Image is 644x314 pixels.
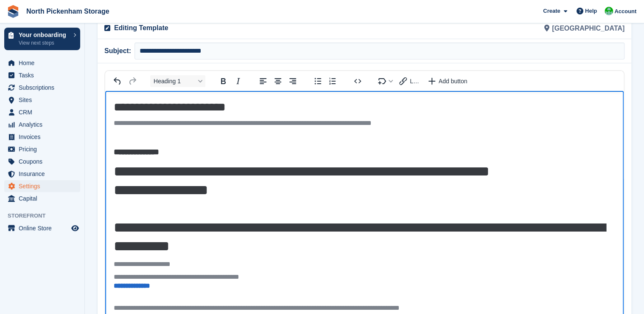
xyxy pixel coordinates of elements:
span: Storefront [8,212,84,220]
span: Tasks [19,69,70,81]
button: Align right [286,75,300,87]
a: menu [4,82,80,93]
span: Capital [19,192,70,204]
p: Editing Template [114,23,359,33]
button: Bold [216,75,230,87]
span: Sites [19,94,70,106]
button: Bullet list [311,75,325,87]
button: Insert merge tag [375,75,396,87]
a: menu [4,106,80,118]
button: Source code [350,75,365,87]
button: Insert link with variable [396,75,424,87]
button: Insert a call-to-action button [424,75,471,87]
div: [GEOGRAPHIC_DATA] [364,18,630,39]
span: Subject: [104,46,134,56]
span: Help [585,7,597,15]
span: Analytics [19,119,70,130]
a: North Pickenham Storage [23,4,113,18]
span: CRM [19,106,70,118]
p: View next steps [19,39,69,47]
span: Invoices [19,131,70,143]
img: stora-icon-8386f47178a22dfd0bd8f6a31ec36ba5ce8667c1dd55bd0f319d3a0aa187defe.svg [7,5,20,18]
a: menu [4,69,80,81]
span: Online Store [19,222,70,234]
button: Align center [271,75,285,87]
a: menu [4,222,80,234]
span: Home [19,57,70,69]
a: Your onboarding View next steps [4,28,80,50]
button: Italic [231,75,245,87]
a: menu [4,94,80,106]
span: Insurance [19,168,70,180]
a: menu [4,168,80,180]
a: menu [4,57,80,69]
a: Preview store [70,223,80,233]
a: menu [4,156,80,167]
a: menu [4,192,80,204]
span: Add button [439,78,468,85]
span: Create [543,7,560,15]
span: Subscriptions [19,82,70,93]
span: Link [410,78,420,85]
button: Block Heading 1 [150,75,205,87]
span: Settings [19,180,70,192]
button: Numbered list [325,75,340,87]
a: menu [4,180,80,192]
span: Heading 1 [154,78,195,85]
p: Your onboarding [19,32,69,38]
button: Redo [125,75,140,87]
a: menu [4,131,80,143]
span: Account [614,7,636,16]
span: Pricing [19,143,70,155]
button: Undo [110,75,125,87]
a: menu [4,143,80,155]
a: menu [4,119,80,130]
img: Chris Gulliver [605,7,613,15]
button: Align left [256,75,270,87]
span: Coupons [19,156,70,167]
